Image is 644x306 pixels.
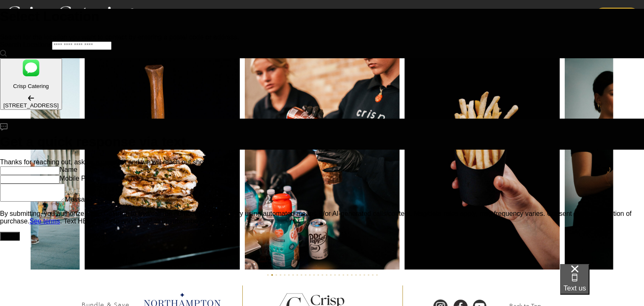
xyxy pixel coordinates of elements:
div: Send [3,233,16,239]
iframe: podium webchat widget bubble [560,264,644,306]
label: Mobile Phone [60,175,101,182]
label: Name [60,166,78,173]
p: Crisp Catering [3,83,59,89]
label: Message [65,196,92,203]
a: Open terms and conditions in a new window [29,218,60,225]
div: [STREET_ADDRESS] [3,102,59,109]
